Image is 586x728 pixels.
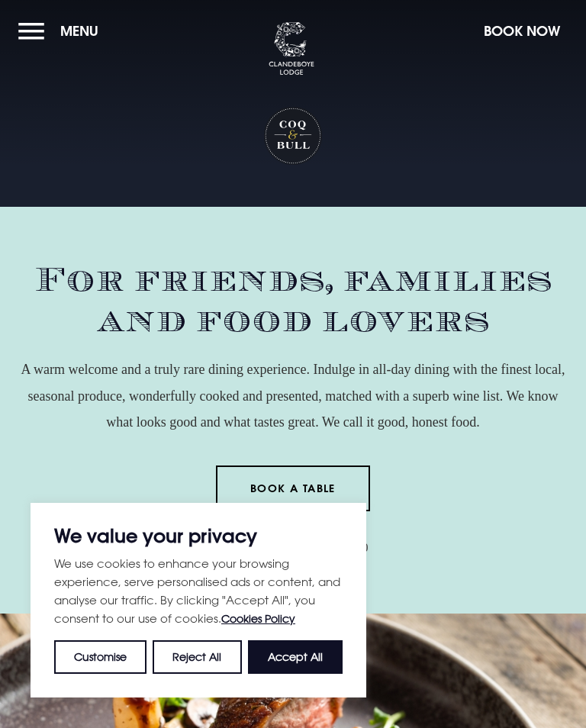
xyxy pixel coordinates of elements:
[264,107,323,166] h1: Coq & Bull
[54,640,146,674] button: Customise
[54,554,343,628] p: We use cookies to enhance your browsing experience, serve personalised ads or content, and analys...
[153,640,241,674] button: Reject All
[18,14,106,47] button: Menu
[269,22,314,76] img: Clandeboye Lodge
[476,14,568,47] button: Book Now
[54,527,343,545] p: We value your privacy
[18,534,568,560] p: or call us on
[60,22,98,40] span: Menu
[18,260,568,341] h2: For friends, families and food lovers
[221,612,295,625] a: Cookies Policy
[216,465,371,511] a: Book a Table
[18,356,568,435] p: A warm welcome and a truly rare dining experience. Indulge in all-day dining with the finest loca...
[248,640,343,674] button: Accept All
[31,503,366,697] div: We value your privacy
